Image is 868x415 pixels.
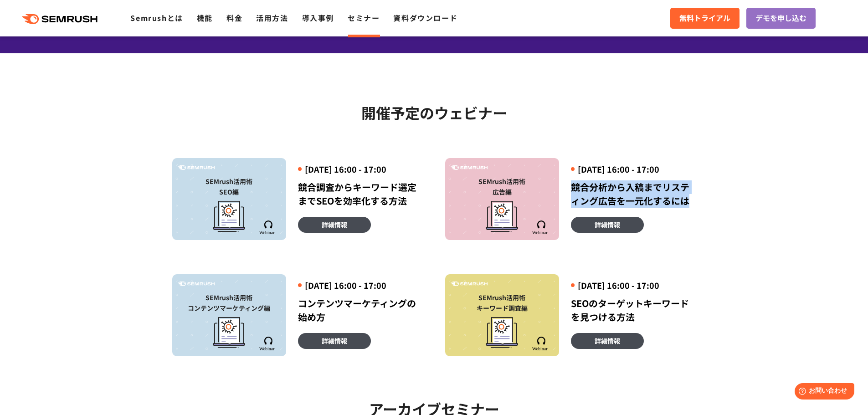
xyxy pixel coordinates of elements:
img: Semrush [451,282,488,287]
span: 無料トライアル [679,12,730,24]
a: 料金 [226,12,242,23]
img: Semrush [178,282,215,287]
a: 機能 [197,12,213,23]
span: 詳細情報 [322,220,347,230]
div: SEMrush活用術 コンテンツマーケティング編 [177,292,282,313]
div: 競合調査からキーワード選定までSEOを効率化する方法 [298,180,423,208]
a: 資料ダウンロード [393,12,457,23]
span: 詳細情報 [322,336,347,346]
a: 活用方法 [256,12,288,23]
span: 詳細情報 [595,336,620,346]
img: Semrush [532,220,550,235]
a: 無料トライアル [670,8,740,29]
a: Semrushとは [130,12,183,23]
div: 競合分析から入稿までリスティング広告を一元化するには [571,180,696,208]
div: コンテンツマーケティングの始め方 [298,297,423,324]
img: Semrush [451,165,488,170]
div: SEMrush活用術 SEO編 [177,176,282,197]
div: [DATE] 16:00 - 17:00 [571,280,696,291]
div: [DATE] 16:00 - 17:00 [298,164,423,175]
span: 詳細情報 [595,220,620,230]
iframe: Help widget launcher [787,379,858,405]
a: 詳細情報 [298,217,371,233]
div: SEOのターゲットキーワードを見つける方法 [571,297,696,324]
a: 詳細情報 [298,333,371,349]
div: SEMrush活用術 広告編 [450,176,555,197]
img: Semrush [259,220,277,235]
h2: 開催予定のウェビナー [172,101,696,124]
div: [DATE] 16:00 - 17:00 [298,280,423,291]
span: デモを申し込む [755,12,806,24]
a: 導入事例 [302,12,334,23]
div: SEMrush活用術 キーワード調査編 [450,292,555,313]
div: [DATE] 16:00 - 17:00 [571,164,696,175]
img: Semrush [532,337,550,351]
a: 詳細情報 [571,217,644,233]
img: Semrush [178,165,215,170]
a: 詳細情報 [571,333,644,349]
img: Semrush [259,337,277,351]
a: デモを申し込む [746,8,816,29]
a: セミナー [348,12,380,23]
